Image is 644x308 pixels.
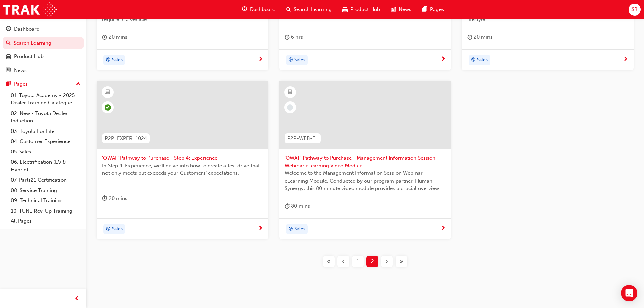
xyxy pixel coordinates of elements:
[8,126,84,137] a: 03. Toyota For Life
[430,6,444,14] span: Pages
[3,2,57,17] img: Trak
[97,81,268,239] a: P2P_EXPER_1024'OWAF' Pathway to Purchase - Step 4: ExperienceIn Step 4: Experience, we’ll delve i...
[102,162,263,177] span: In Step 4: Experience, we’ll delve into how to create a test drive that not only meets but exceed...
[102,33,127,41] div: 20 mins
[237,3,281,17] a: guage-iconDashboard
[336,256,351,267] button: Previous page
[288,56,293,65] span: target-icon
[14,25,40,33] div: Dashboard
[8,185,84,196] a: 08. Service Training
[399,6,411,14] span: News
[6,81,11,87] span: pages-icon
[76,80,81,89] span: up-icon
[477,56,488,64] span: Sales
[242,5,247,14] span: guage-icon
[8,108,84,126] a: 02. New - Toyota Dealer Induction
[258,226,263,232] span: next-icon
[394,256,409,267] button: Last page
[391,5,396,14] span: news-icon
[112,225,123,233] span: Sales
[102,194,107,203] span: duration-icon
[285,169,446,192] span: Welcome to the Management Information Session Webinar eLearning Module. Conducted by our program ...
[6,26,11,32] span: guage-icon
[385,3,417,17] a: news-iconNews
[422,5,427,14] span: pages-icon
[8,147,84,157] a: 05. Sales
[14,67,27,74] div: News
[8,175,84,185] a: 07. Parts21 Certification
[294,56,305,64] span: Sales
[357,258,359,265] span: 1
[342,5,348,14] span: car-icon
[106,225,111,234] span: target-icon
[6,68,11,74] span: news-icon
[74,294,79,303] span: prev-icon
[105,135,147,142] span: P2P_EXPER_1024
[3,50,84,63] a: Product Hub
[112,56,123,64] span: Sales
[14,53,44,61] div: Product Hub
[287,135,318,142] span: P2P-WEB-EL
[3,23,84,35] a: Dashboard
[285,202,310,210] div: 80 mins
[623,56,628,63] span: next-icon
[6,54,11,60] span: car-icon
[102,154,263,162] span: 'OWAF' Pathway to Purchase - Step 4: Experience
[285,202,290,210] span: duration-icon
[327,258,331,265] span: «
[250,6,276,14] span: Dashboard
[440,226,446,232] span: next-icon
[342,258,344,265] span: ‹
[631,6,638,14] span: SB
[294,225,305,233] span: Sales
[279,81,451,239] a: P2P-WEB-EL'OWAF' Pathway to Purchase - Management Information Session Webinar eLearning Video Mod...
[365,256,380,267] button: Page 2
[400,258,403,265] span: »
[288,225,293,234] span: target-icon
[287,104,293,111] span: learningRecordVerb_NONE-icon
[288,88,292,97] span: learningResourceType_ELEARNING-icon
[3,78,84,90] button: Pages
[258,56,263,63] span: next-icon
[8,90,84,108] a: 01. Toyota Academy - 2025 Dealer Training Catalogue
[467,33,472,41] span: duration-icon
[337,3,385,17] a: car-iconProduct Hub
[621,285,637,301] div: Open Intercom Messenger
[3,22,84,78] button: DashboardSearch LearningProduct HubNews
[371,258,374,265] span: 2
[102,33,107,41] span: duration-icon
[14,80,28,88] div: Pages
[3,37,84,49] a: Search Learning
[285,33,290,41] span: duration-icon
[8,216,84,227] a: All Pages
[105,88,110,97] span: learningResourceType_ELEARNING-icon
[8,136,84,147] a: 04. Customer Experience
[294,6,332,14] span: Search Learning
[386,258,388,265] span: ›
[350,6,380,14] span: Product Hub
[281,3,337,17] a: search-iconSearch Learning
[3,64,84,77] a: News
[8,157,84,175] a: 06. Electrification (EV & Hybrid)
[285,154,446,169] span: 'OWAF' Pathway to Purchase - Management Information Session Webinar eLearning Video Module
[351,256,365,267] button: Page 1
[467,33,493,41] div: 20 mins
[321,256,336,267] button: First page
[102,194,127,203] div: 20 mins
[106,56,111,65] span: target-icon
[629,4,641,16] button: SB
[380,256,394,267] button: Next page
[6,40,11,46] span: search-icon
[285,33,303,41] div: 6 hrs
[8,206,84,216] a: 10. TUNE Rev-Up Training
[105,104,111,111] span: learningRecordVerb_PASS-icon
[440,56,446,63] span: next-icon
[417,3,449,17] a: pages-iconPages
[471,56,476,65] span: target-icon
[8,195,84,206] a: 09. Technical Training
[286,5,291,14] span: search-icon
